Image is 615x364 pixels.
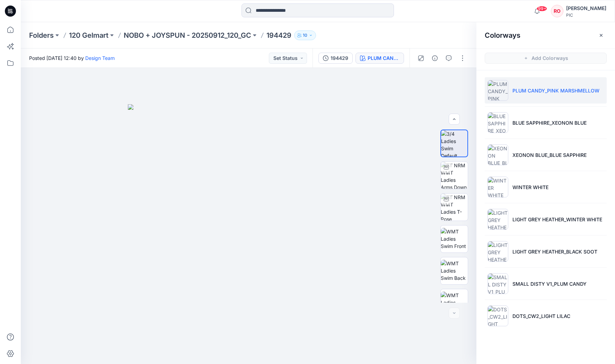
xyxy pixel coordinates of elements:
[124,30,251,40] a: NOBO + JOYSPUN - 20250912_120_GC
[441,228,468,250] img: WMT Ladies Swim Front
[441,194,468,221] img: TT NRM WMT Ladies T-Pose
[441,162,468,189] img: TT NRM WMT Ladies Arms Down
[512,184,548,191] p: WINTER WHITE
[487,273,508,294] img: SMALL DISTY V1_PLUM CANDY
[487,112,508,133] img: BLUE SAPPHIRE_XEONON BLUE
[566,12,606,18] div: PIC
[368,54,399,62] div: PLUM CANDY_PINK MARSHMELLOW
[551,5,563,17] div: RO
[566,4,606,12] div: [PERSON_NAME]
[512,87,599,94] p: PLUM CANDY_PINK MARSHMELLOW
[429,53,440,64] button: Details
[29,54,115,62] span: Posted [DATE] 12:40 by
[441,292,468,313] img: WMT Ladies Swim Left
[512,151,587,159] p: XEONON BLUE_BLUE SAPPHIRE
[441,130,467,157] img: 3/4 Ladies Swim Default
[512,216,602,223] p: LIGHT GREY HEATHER_WINTER WHITE
[487,241,508,262] img: LIGHT GREY HEATHER_BLACK SOOT
[512,312,570,320] p: DOTS_CW2_LIGHT LILAC
[512,119,587,126] p: BLUE SAPPHIRE_XEONON BLUE
[487,80,508,101] img: PLUM CANDY_PINK MARSHMELLOW
[441,260,468,282] img: WMT Ladies Swim Back
[303,32,307,39] p: 10
[29,30,54,40] a: Folders
[512,280,587,287] p: SMALL DISTY V1_PLUM CANDY
[266,30,291,40] p: 194429
[318,53,353,64] button: 194429
[512,248,597,255] p: LIGHT GREY HEATHER_BLACK SOOT
[537,6,547,11] span: 99+
[487,305,508,326] img: DOTS_CW2_LIGHT LILAC
[294,30,316,40] button: 10
[487,144,508,165] img: XEONON BLUE_BLUE SAPPHIRE
[485,31,520,39] h2: Colorways
[487,177,508,197] img: WINTER WHITE
[487,209,508,230] img: LIGHT GREY HEATHER_WINTER WHITE
[331,54,348,62] div: 194429
[355,53,404,64] button: PLUM CANDY_PINK MARSHMELLOW
[69,30,108,40] a: 120 Gelmart
[85,55,115,61] a: Design Team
